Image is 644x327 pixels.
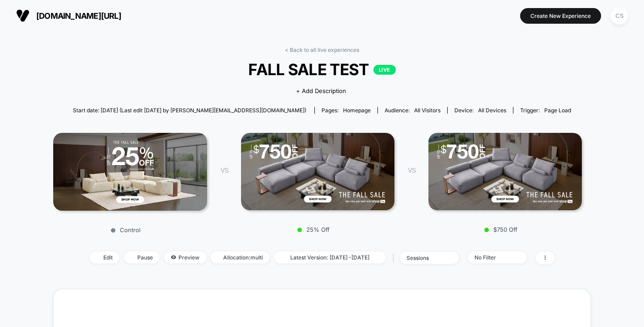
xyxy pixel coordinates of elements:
[53,133,207,211] img: Control main
[80,60,564,79] span: FALL SALE TEST
[13,8,124,23] button: [DOMAIN_NAME][URL]
[373,65,396,75] p: LIVE
[390,251,400,264] span: |
[36,11,121,21] span: [DOMAIN_NAME][URL]
[428,133,582,210] img: $750 Off main
[408,166,415,174] span: VS
[16,9,30,22] img: Visually logo
[478,107,506,114] span: all devices
[49,226,203,234] p: Control
[343,107,371,114] span: homepage
[241,133,394,210] img: 25% Off main
[73,107,306,114] span: Start date: [DATE] (Last edit [DATE] by [PERSON_NAME][EMAIL_ADDRESS][DOMAIN_NAME])
[211,251,270,263] span: Allocation: multi
[237,226,390,233] p: 25% Off
[447,107,513,114] span: Device:
[285,47,359,53] a: < Back to all live experiences
[608,7,631,25] button: CS
[407,255,442,261] div: sessions
[274,251,386,263] span: Latest Version: [DATE] - [DATE]
[424,226,577,233] p: $750 Off
[475,254,510,261] div: No Filter
[544,107,571,114] span: Page Load
[610,7,628,25] div: CS
[520,8,601,24] button: Create New Experience
[414,107,441,114] span: All Visitors
[385,107,441,114] div: Audience:
[520,107,571,114] div: Trigger:
[124,251,160,263] span: Pause
[164,251,206,263] span: Preview
[322,107,371,114] div: Pages:
[220,166,228,174] span: VS
[90,251,119,263] span: Edit
[296,87,346,96] span: + Add Description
